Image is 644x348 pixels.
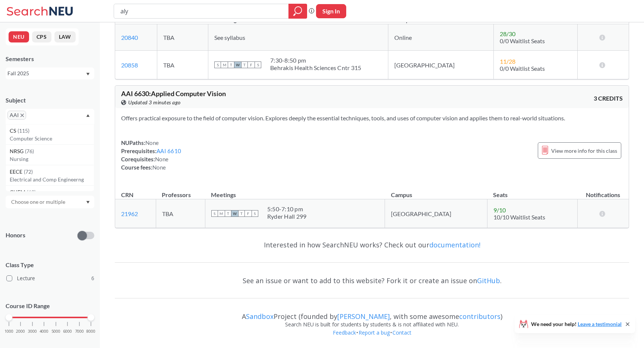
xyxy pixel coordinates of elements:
a: GitHub [477,276,500,285]
span: S [211,210,218,217]
span: T [228,61,234,68]
td: [GEOGRAPHIC_DATA] [388,51,494,79]
th: Professors [156,183,205,199]
span: 6000 [63,329,72,333]
div: magnifying glass [288,4,307,19]
span: NRSG [10,147,25,155]
th: Seats [487,183,577,199]
td: Online [388,24,494,51]
div: Interested in how SearchNEU works? Check out our [115,234,629,256]
div: See an issue or want to add to this website? Fork it or create an issue on . [115,270,629,291]
div: A Project (founded by , with some awesome ) [115,306,629,320]
span: 3000 [28,329,37,333]
span: 1000 [4,329,13,333]
span: ( 115 ) [18,127,29,134]
td: TBA [156,199,205,228]
span: None [155,156,168,162]
span: T [241,61,248,68]
span: S [255,61,261,68]
div: Behrakis Health Sciences Cntr 315 [270,64,361,72]
span: F [245,210,252,217]
th: Notifications [577,183,629,199]
a: Feedback [332,329,356,336]
input: Class, professor, course number, "phrase" [120,5,283,18]
span: View more info for this class [551,146,617,155]
div: AAIX to remove pillDropdown arrowCS(115)Computer ScienceNRSG(76)NursingEECE(72)Electrical and Com... [6,109,94,124]
div: Semesters [6,55,94,63]
section: Offers practical exposure to the field of computer vision. Explores deeply the essential techniqu... [121,114,623,122]
button: NEU [9,31,29,42]
span: 5000 [51,329,60,333]
div: Fall 2025Dropdown arrow [6,67,94,79]
span: 4000 [40,329,48,333]
span: ( 76 ) [25,148,34,154]
td: [GEOGRAPHIC_DATA] [385,199,487,228]
span: 11 / 28 [500,58,515,65]
a: documentation! [429,240,480,249]
a: contributors [459,312,501,321]
span: CS [10,127,18,135]
p: Computer Science [10,135,94,142]
span: 7000 [75,329,84,333]
span: See syllabus [214,34,245,41]
button: LAW [54,31,76,42]
span: S [214,61,221,68]
span: We need your help! [531,322,622,327]
p: Course ID Range [6,302,94,310]
td: TBA [157,51,208,79]
th: Meetings [205,183,385,199]
td: TBA [157,24,208,51]
div: Dropdown arrow [6,196,94,208]
div: CRN [121,191,133,199]
span: S [252,210,258,217]
span: T [238,210,245,217]
div: NUPaths: Prerequisites: Corequisites: Course fees: [121,139,181,171]
div: 7:30 - 8:50 pm [270,57,361,64]
button: CPS [32,31,51,42]
span: F [248,61,255,68]
a: [PERSON_NAME] [337,312,390,321]
span: Updated 3 minutes ago [128,98,181,107]
span: 0/0 Waitlist Seats [500,65,545,72]
span: 6 [91,274,94,282]
span: AAI 6630 : Applied Computer Vision [121,89,226,98]
span: ( 69 ) [27,189,36,195]
div: Search NEU is built for students by students & is not affiliated with NEU. [115,320,629,329]
div: Ryder Hall 299 [267,213,307,220]
span: W [231,210,238,217]
a: 21962 [121,210,138,217]
span: 2000 [16,329,25,333]
span: None [145,139,159,146]
a: 20840 [121,34,138,41]
span: M [221,61,228,68]
label: Lecture [6,273,94,283]
span: 3 CREDITS [594,94,623,102]
th: Campus [385,183,487,199]
svg: X to remove pill [20,114,24,117]
a: Leave a testimonial [578,321,622,327]
div: • • [115,329,629,348]
span: 9 / 10 [493,206,506,213]
a: 20858 [121,61,138,69]
input: Choose one or multiple [7,197,70,206]
p: Electrical and Comp Engineerng [10,176,94,183]
p: Honors [6,231,25,240]
span: M [218,210,225,217]
button: Sign In [316,4,346,18]
span: EECE [10,168,24,176]
div: Subject [6,96,94,104]
div: Fall 2025 [7,69,85,77]
p: Nursing [10,155,94,163]
span: 28 / 30 [500,30,515,37]
a: Contact [392,329,412,336]
span: None [152,164,166,171]
svg: Dropdown arrow [86,114,90,117]
span: Class Type [6,261,94,269]
svg: magnifying glass [293,6,302,16]
svg: Dropdown arrow [86,73,90,76]
span: T [225,210,231,217]
span: 10/10 Waitlist Seats [493,213,545,221]
svg: Dropdown arrow [86,201,90,204]
span: W [234,61,241,68]
span: 8000 [86,329,95,333]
